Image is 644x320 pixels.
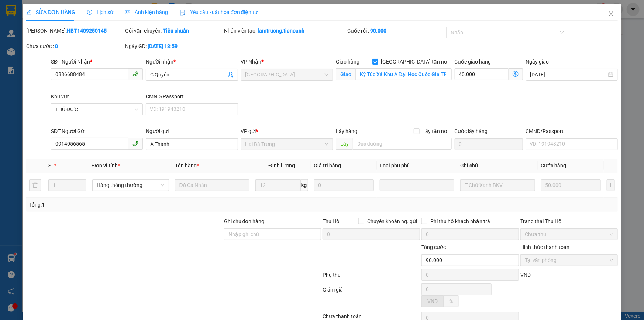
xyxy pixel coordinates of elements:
[29,201,249,209] div: Tổng: 1
[175,163,199,168] span: Tên hàng
[269,163,295,168] span: Định lượng
[55,104,138,115] span: THỦ ĐỨC
[245,139,328,150] span: Hai Bà Trưng
[427,217,493,225] span: Phí thu hộ khách nhận trả
[146,92,238,101] div: CMND/Passport
[314,179,374,191] input: 0
[525,229,613,240] span: Chưa thu
[455,128,488,134] label: Cước lấy hàng
[314,163,341,168] span: Giá trị hàng
[87,9,113,15] span: Lịch sử
[520,244,569,250] label: Hình thức thanh toán
[520,217,618,225] div: Trạng thái Thu Hộ
[526,59,549,65] label: Ngày giao
[51,127,143,135] div: SĐT Người Gửi
[336,138,353,150] span: Lấy
[608,11,614,17] span: close
[364,217,420,225] span: Chuyển khoản ng. gửi
[48,163,54,168] span: SL
[520,272,531,278] span: VND
[125,42,223,50] div: Ngày GD:
[455,68,509,80] input: Cước giao hàng
[26,42,124,50] div: Chưa cước :
[336,68,355,80] span: Giao
[541,179,601,191] input: 0
[370,28,386,34] b: 90.000
[455,59,491,65] label: Cước giao hàng
[607,179,615,191] button: plus
[224,228,321,240] input: Ghi chú đơn hàng
[146,127,238,135] div: Người gửi
[148,43,178,49] b: [DATE] 18:59
[180,10,186,16] img: icon
[125,10,130,15] span: picture
[146,58,238,66] div: Người nhận
[26,27,124,35] div: [PERSON_NAME]:
[180,9,258,15] span: Yêu cầu xuất hóa đơn điện tử
[67,28,107,34] b: HBT1409250145
[163,28,189,34] b: Tiêu chuẩn
[421,244,446,250] span: Tổng cước
[355,68,452,80] input: Giao tận nơi
[26,10,31,15] span: edit
[457,159,538,173] th: Ghi chú
[336,59,359,65] span: Giao hàng
[51,58,143,66] div: SĐT Người Nhận
[347,27,445,35] div: Cước rồi :
[132,140,138,146] span: phone
[241,59,262,65] span: VP Nhận
[323,218,340,224] span: Thu Hộ
[55,43,58,49] b: 0
[526,127,618,135] div: CMND/Passport
[97,180,165,191] span: Hàng thông thường
[175,179,249,191] input: VD: Bàn, Ghế
[460,179,535,191] input: Ghi Chú
[353,138,452,150] input: Dọc đường
[427,298,438,304] span: VND
[245,69,328,80] span: Thủ Đức
[530,71,607,79] input: Ngày giao
[541,163,566,168] span: Cước hàng
[378,58,452,66] span: [GEOGRAPHIC_DATA] tận nơi
[241,127,333,135] div: VP gửi
[224,27,346,35] div: Nhân viên tạo:
[301,179,308,191] span: kg
[525,255,613,266] span: Tại văn phòng
[258,28,305,34] b: lamtruong.tienoanh
[322,286,421,310] div: Giảm giá
[513,71,519,77] span: dollar-circle
[601,4,621,24] button: Close
[336,128,357,134] span: Lấy hàng
[228,72,234,78] span: user-add
[26,9,75,15] span: SỬA ĐƠN HÀNG
[125,27,223,35] div: Gói vận chuyển:
[224,218,265,224] label: Ghi chú đơn hàng
[132,71,138,77] span: phone
[125,9,168,15] span: Ảnh kiện hàng
[87,10,92,15] span: clock-circle
[92,163,120,168] span: Đơn vị tính
[420,127,452,135] span: Lấy tận nơi
[377,159,457,173] th: Loại phụ phí
[29,179,41,191] button: delete
[449,298,453,304] span: %
[51,92,143,101] div: Khu vực
[322,271,421,284] div: Phụ thu
[455,138,523,150] input: Cước lấy hàng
